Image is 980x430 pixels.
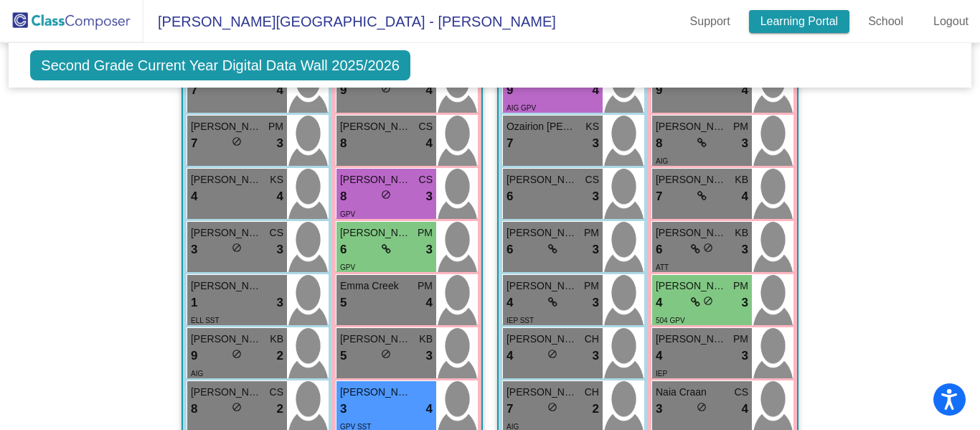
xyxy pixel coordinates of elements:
[507,119,578,134] span: Ozairion [PERSON_NAME]
[340,294,347,312] span: 5
[749,10,850,33] a: Learning Portal
[381,349,391,359] span: do_not_disturb_alt
[593,187,599,206] span: 3
[547,402,557,412] span: do_not_disturb_alt
[418,279,433,294] span: PM
[270,225,283,240] span: CS
[656,400,662,419] span: 3
[340,263,355,271] span: GPV
[656,347,662,365] span: 4
[656,225,727,240] span: [PERSON_NAME]
[733,332,748,347] span: PM
[656,81,662,100] span: 9
[191,332,263,347] span: [PERSON_NAME]
[426,294,433,312] span: 4
[30,50,410,80] span: Second Grade Current Year Digital Data Wall 2025/2026
[656,157,668,165] span: AIG
[656,370,667,378] span: IEP
[191,317,220,324] span: ELL SST
[656,172,727,187] span: [PERSON_NAME]
[703,243,713,253] span: do_not_disturb_alt
[191,370,203,378] span: AIG
[697,402,707,412] span: do_not_disturb_alt
[191,400,197,419] span: 8
[340,240,347,259] span: 6
[426,187,433,206] span: 3
[584,225,599,240] span: PM
[507,81,513,100] span: 9
[419,172,433,187] span: CS
[191,294,197,312] span: 1
[191,385,263,400] span: [PERSON_NAME]
[340,81,347,100] span: 9
[270,172,283,187] span: KS
[340,134,347,153] span: 8
[735,172,748,187] span: KB
[703,296,713,306] span: do_not_disturb_alt
[507,240,513,259] span: 6
[593,134,599,153] span: 3
[191,240,197,259] span: 3
[585,172,599,187] span: CS
[507,294,513,312] span: 4
[340,119,412,134] span: [PERSON_NAME]
[419,119,433,134] span: CS
[735,385,748,400] span: CS
[507,134,513,153] span: 7
[857,10,915,33] a: School
[232,349,242,359] span: do_not_disturb_alt
[340,347,347,365] span: 5
[340,385,412,400] span: [PERSON_NAME] [PERSON_NAME]
[507,187,513,206] span: 6
[593,81,599,100] span: 4
[277,240,283,259] span: 3
[191,172,263,187] span: [PERSON_NAME]
[191,187,197,206] span: 4
[232,243,242,253] span: do_not_disturb_alt
[593,240,599,259] span: 3
[656,317,685,324] span: 504 GPV
[656,294,662,312] span: 4
[593,294,599,312] span: 3
[656,187,662,206] span: 7
[507,172,578,187] span: [PERSON_NAME]
[585,119,599,134] span: KS
[270,332,283,347] span: KB
[191,279,263,294] span: [PERSON_NAME] Aular
[277,81,283,100] span: 4
[585,332,599,347] span: CH
[277,347,283,365] span: 2
[340,172,412,187] span: [PERSON_NAME]
[742,134,748,153] span: 3
[340,400,347,419] span: 3
[143,10,556,33] span: [PERSON_NAME][GEOGRAPHIC_DATA] - [PERSON_NAME]
[277,294,283,312] span: 3
[507,332,578,347] span: [PERSON_NAME]
[277,400,283,419] span: 2
[191,81,197,100] span: 7
[426,347,433,365] span: 3
[277,134,283,153] span: 3
[593,347,599,365] span: 3
[191,347,197,365] span: 9
[593,400,599,419] span: 2
[656,119,727,134] span: [PERSON_NAME]
[547,349,557,359] span: do_not_disturb_alt
[418,225,433,240] span: PM
[277,187,283,206] span: 4
[656,332,727,347] span: [PERSON_NAME]
[507,400,513,419] span: 7
[742,187,748,206] span: 4
[507,225,578,240] span: [PERSON_NAME]
[270,385,283,400] span: CS
[507,279,578,294] span: [PERSON_NAME]
[656,279,727,294] span: [PERSON_NAME]
[584,279,599,294] span: PM
[419,332,433,347] span: KB
[232,402,242,412] span: do_not_disturb_alt
[426,134,433,153] span: 4
[381,83,391,93] span: do_not_disturb_alt
[742,400,748,419] span: 4
[742,294,748,312] span: 3
[679,10,742,33] a: Support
